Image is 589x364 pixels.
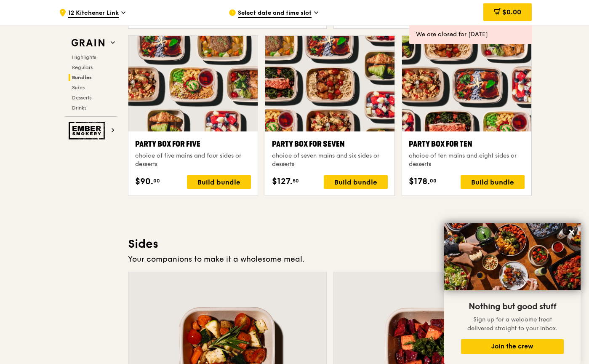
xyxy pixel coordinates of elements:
[128,236,532,252] h3: Sides
[324,175,388,189] div: Build bundle
[69,35,107,51] img: Grain web logo
[272,138,388,150] div: Party Box for Seven
[430,177,437,184] span: 00
[416,30,525,39] div: We are closed for [DATE]
[69,122,107,139] img: Ember Smokery web logo
[502,8,521,16] span: $0.00
[293,177,299,184] span: 50
[187,175,251,189] div: Build bundle
[469,302,556,312] span: Nothing but good stuff
[68,9,119,18] span: 12 Kitchener Link
[467,316,557,332] span: Sign up for a welcome treat delivered straight to your inbox.
[72,105,86,111] span: Drinks
[461,339,564,354] button: Join the crew
[135,175,153,188] span: $90.
[72,85,85,91] span: Sides
[409,152,525,169] div: choice of ten mains and eight sides or desserts
[565,225,578,239] button: Close
[128,253,532,265] div: Your companions to make it a wholesome meal.
[272,175,293,188] span: $127.
[461,175,525,189] div: Build bundle
[409,175,430,188] span: $178.
[153,177,160,184] span: 00
[72,95,91,101] span: Desserts
[409,138,525,150] div: Party Box for Ten
[135,152,251,169] div: choice of five mains and four sides or desserts
[72,64,93,70] span: Regulars
[72,54,96,60] span: Highlights
[135,138,251,150] div: Party Box for Five
[272,152,388,169] div: choice of seven mains and six sides or desserts
[72,75,92,80] span: Bundles
[444,223,581,290] img: DSC07876-Edit02-Large.jpeg
[238,9,312,18] span: Select date and time slot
